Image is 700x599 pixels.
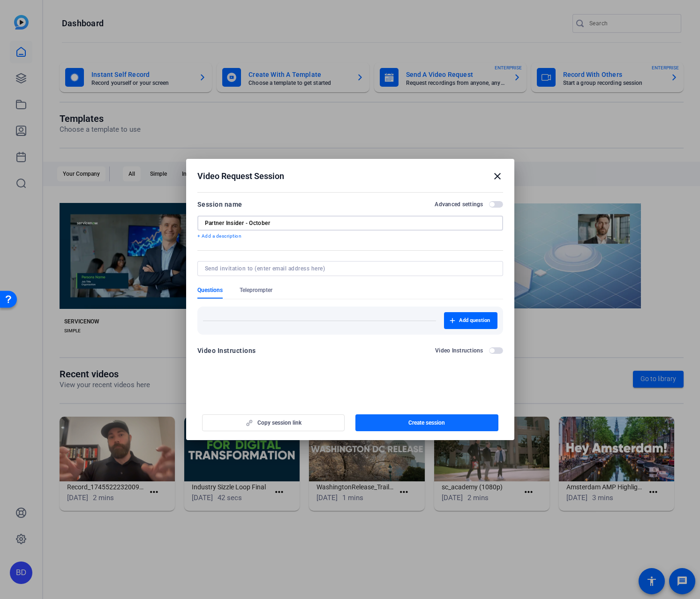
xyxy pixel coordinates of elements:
[459,317,490,324] span: Add question
[435,201,483,208] h2: Advanced settings
[197,232,503,240] p: + Add a description
[355,414,498,431] button: Create session
[240,286,272,294] span: Teleprompter
[435,347,483,354] h2: Video Instructions
[205,265,492,272] input: Send invitation to (enter email address here)
[197,345,256,356] div: Video Instructions
[205,219,496,227] input: Enter Session Name
[197,171,503,182] div: Video Request Session
[197,199,242,210] div: Session name
[492,171,503,182] mat-icon: close
[408,419,445,427] span: Create session
[197,286,223,294] span: Questions
[444,312,497,329] button: Add question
